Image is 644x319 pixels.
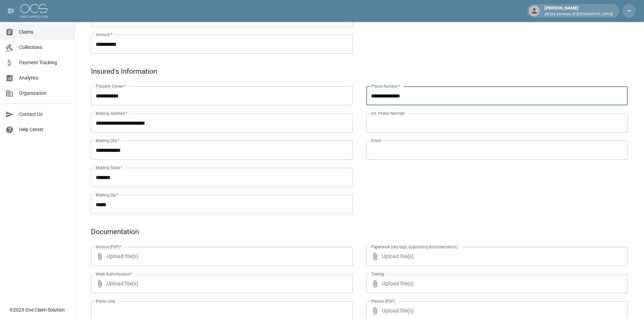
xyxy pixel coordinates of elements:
[96,244,122,250] label: Invoice (PDF)*
[19,126,69,133] span: Help Center
[19,29,69,36] span: Claims
[19,74,69,82] span: Analytics
[107,274,334,293] span: Upload file(s)
[96,32,113,37] label: Amount
[371,244,458,250] label: Paperwork (dry logs, supporting documentation)
[96,165,122,171] label: Mailing State
[19,59,69,66] span: Payment Tracking
[371,271,384,277] label: Testing
[545,12,613,17] p: All Dry Services of [GEOGRAPHIC_DATA]
[96,271,132,277] label: Work Authorization*
[19,111,69,118] span: Contact Us
[371,110,405,116] label: Alt. Phone Number
[96,110,127,116] label: Mailing Address
[19,90,69,97] span: Organization
[382,247,610,266] span: Upload file(s)
[10,306,65,313] div: © 2025 One Claim Solution
[371,298,395,304] label: Photos (PDF)
[382,274,610,293] span: Upload file(s)
[96,192,119,198] label: Mailing Zip
[19,44,69,51] span: Collections
[20,4,48,18] img: ocs-logo-white-transparent.png
[96,138,120,143] label: Mailing City
[96,298,115,304] label: Photo Link
[4,4,18,18] button: open drawer
[96,83,126,89] label: Property Owner
[371,138,381,143] label: Email
[542,5,615,17] div: [PERSON_NAME]
[371,83,400,89] label: Phone Number
[107,247,334,266] span: Upload file(s)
